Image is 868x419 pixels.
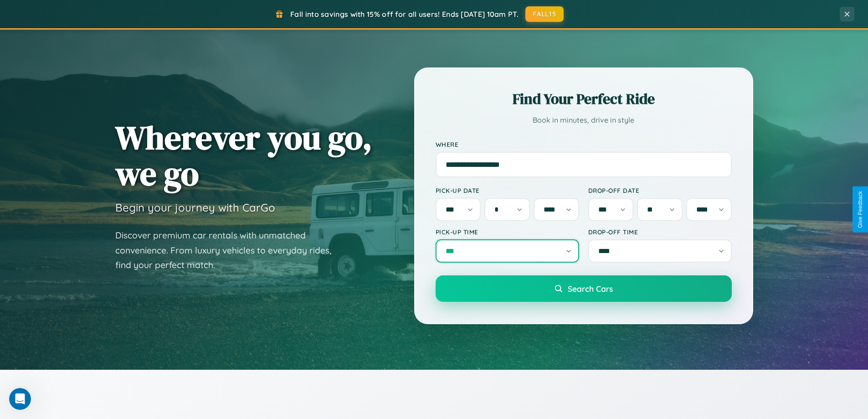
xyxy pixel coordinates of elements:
[568,284,613,294] span: Search Cars
[436,228,579,236] label: Pick-up Time
[436,114,732,127] p: Book in minutes, drive in style
[436,89,732,109] h2: Find Your Perfect Ride
[857,191,863,228] div: Give Feedback
[115,228,343,273] p: Discover premium car rentals with unmatched convenience. From luxury vehicles to everyday rides, ...
[436,140,732,148] label: Where
[588,186,732,194] label: Drop-off Date
[436,186,579,194] label: Pick-up Date
[525,6,564,22] button: FALL15
[115,201,275,214] h3: Begin your journey with CarGo
[588,228,732,236] label: Drop-off Time
[290,10,519,19] span: Fall into savings with 15% off for all users! Ends [DATE] 10am PT.
[9,388,31,410] iframe: Intercom live chat
[115,119,372,191] h1: Wherever you go, we go
[436,275,732,302] button: Search Cars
